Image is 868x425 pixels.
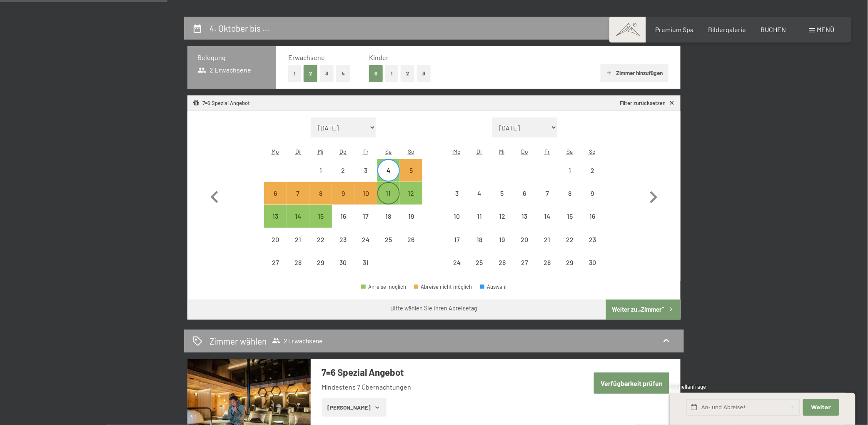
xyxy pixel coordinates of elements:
[514,228,536,251] div: Thu Nov 20 2025
[582,236,603,257] div: 23
[400,205,422,227] div: Sun Oct 19 2025
[582,213,603,234] div: 16
[264,182,287,205] div: Abreise nicht möglich, da die Mindestaufenthaltsdauer nicht erfüllt wird
[491,213,512,234] div: 12
[354,205,377,227] div: Abreise nicht möglich
[417,65,431,82] button: 3
[468,251,491,274] div: Abreise nicht möglich
[537,236,558,257] div: 21
[446,205,468,227] div: Mon Nov 10 2025
[310,236,331,257] div: 22
[264,205,287,227] div: Mon Oct 13 2025
[400,228,422,251] div: Abreise nicht möglich
[309,159,332,182] div: Wed Oct 01 2025
[309,205,332,227] div: Abreise möglich
[287,205,309,227] div: Tue Oct 14 2025
[400,159,422,182] div: Abreise nicht möglich, da die Mindestaufenthaltsdauer nicht erfüllt wird
[491,251,513,274] div: Abreise nicht möglich
[408,148,414,155] abbr: Sonntag
[708,25,746,33] span: Bildergalerie
[620,100,675,107] a: Filter zurücksetzen
[446,228,468,251] div: Abreise nicht möglich
[491,182,513,205] div: Abreise nicht möglich
[287,259,308,280] div: 28
[514,182,536,205] div: Thu Nov 06 2025
[320,65,334,82] button: 3
[385,148,392,155] abbr: Samstag
[369,53,389,61] span: Kinder
[468,182,491,205] div: Tue Nov 04 2025
[265,236,286,257] div: 20
[468,205,491,227] div: Abreise nicht möglich
[594,372,669,394] button: Verfügbarkeit prüfen
[354,159,377,182] div: Fri Oct 03 2025
[193,100,250,107] div: 7=6 Spezial Angebot
[559,213,580,234] div: 15
[582,167,603,188] div: 2
[468,182,491,205] div: Abreise nicht möglich
[322,382,570,392] li: Mindestens 7 Übernachtungen
[514,182,536,205] div: Abreise nicht möglich
[354,251,377,274] div: Abreise nicht möglich
[193,100,200,107] svg: Angebot/Paket
[332,228,354,251] div: Abreise nicht möglich
[309,228,332,251] div: Abreise nicht möglich
[446,251,468,274] div: Abreise nicht möglich
[354,159,377,182] div: Abreise nicht möglich
[265,259,286,280] div: 27
[536,228,559,251] div: Fri Nov 21 2025
[332,159,354,182] div: Thu Oct 02 2025
[377,182,400,205] div: Abreise möglich
[288,53,325,61] span: Erwachsene
[491,190,512,211] div: 5
[264,251,287,274] div: Abreise nicht möglich
[197,65,251,75] span: 2 Erwachsene
[287,228,309,251] div: Tue Oct 21 2025
[446,205,468,227] div: Abreise nicht möglich
[287,205,309,227] div: Abreise möglich
[332,228,354,251] div: Thu Oct 23 2025
[468,228,491,251] div: Tue Nov 18 2025
[287,182,309,205] div: Tue Oct 07 2025
[582,259,603,280] div: 30
[469,236,490,257] div: 18
[453,148,461,155] abbr: Montag
[581,205,604,227] div: Sun Nov 16 2025
[369,65,383,82] button: 0
[446,190,467,211] div: 3
[264,205,287,227] div: Abreise möglich
[265,213,286,234] div: 13
[491,251,513,274] div: Wed Nov 26 2025
[803,399,839,416] button: Weiter
[377,205,400,227] div: Sat Oct 18 2025
[322,366,570,379] h3: 7=6 Spezial Angebot
[400,182,422,205] div: Sun Oct 12 2025
[469,190,490,211] div: 4
[309,159,332,182] div: Abreise nicht möglich
[491,236,512,257] div: 19
[378,167,399,188] div: 4
[559,167,580,188] div: 1
[210,23,270,33] h2: 4. Oktober bis …
[355,259,376,280] div: 31
[761,25,786,33] a: BUCHEN
[401,167,422,188] div: 5
[601,64,668,82] button: Zimmer hinzufügen
[469,213,490,234] div: 11
[377,228,400,251] div: Sat Oct 25 2025
[295,148,301,155] abbr: Dienstag
[559,259,580,280] div: 29
[468,251,491,274] div: Tue Nov 25 2025
[332,251,354,274] div: Thu Oct 30 2025
[655,25,693,33] span: Premium Spa
[354,205,377,227] div: Fri Oct 17 2025
[332,251,354,274] div: Abreise nicht möglich
[309,228,332,251] div: Wed Oct 22 2025
[318,148,324,155] abbr: Mittwoch
[310,213,331,234] div: 15
[354,182,377,205] div: Fri Oct 10 2025
[446,213,467,234] div: 10
[265,190,286,211] div: 6
[272,148,279,155] abbr: Montag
